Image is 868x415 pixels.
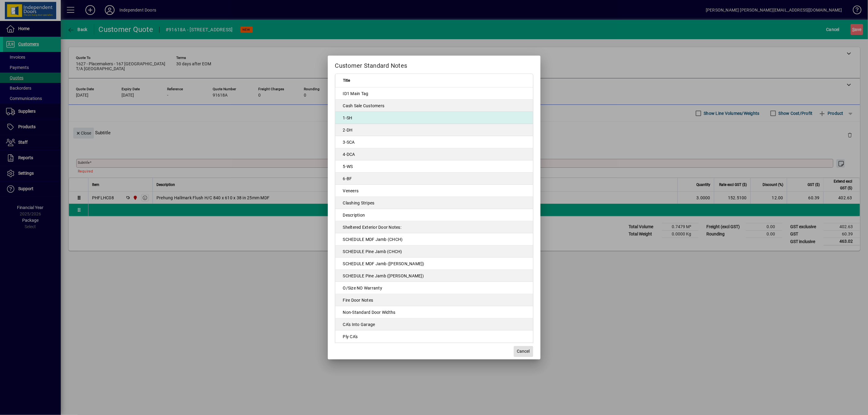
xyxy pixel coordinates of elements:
td: SCHEDULE MDF Jamb ([PERSON_NAME]) [335,258,533,270]
td: Description [335,209,533,221]
td: ID1 Main Tag [335,87,533,100]
td: Cash Sale Customers [335,100,533,112]
td: SCHEDULE Pine Jamb ([PERSON_NAME]) [335,270,533,282]
td: SCHEDULE Pine Jamb (CHCH) [335,245,533,258]
td: Bifold Minimum Door Width [335,343,533,355]
td: Clashing Stripes [335,197,533,209]
td: 6-BF [335,173,533,185]
td: Ply CA's [335,331,533,343]
td: 1-SH [335,112,533,124]
td: Sheltered Exterior Door Notes: [335,221,533,233]
td: Veneers [335,185,533,197]
td: SCHEDULE MDF Jamb (CHCH) [335,233,533,245]
span: Title [343,77,350,84]
td: 2-DH [335,124,533,136]
button: Cancel [514,346,533,357]
td: 3-SCA [335,136,533,148]
td: Non-Standard Door Widths [335,306,533,318]
h2: Customer Standard Notes [328,56,540,73]
span: Cancel [517,348,530,355]
td: CA's Into Garage [335,318,533,331]
td: Fire Door Notes [335,294,533,306]
td: 5-WS [335,160,533,173]
td: O/Size NO Warranty [335,282,533,294]
td: 4-DCA [335,148,533,160]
